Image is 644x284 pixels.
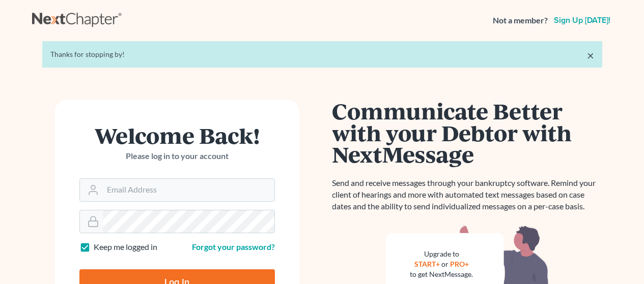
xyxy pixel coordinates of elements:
[441,260,449,268] span: or
[50,49,594,59] div: Thanks for stopping by!
[103,179,274,201] input: Email Address
[79,150,275,162] p: Please log in to your account
[410,249,473,259] div: Upgrade to
[79,124,275,146] h1: Welcome Back!
[552,16,612,24] a: Sign up [DATE]!
[450,260,469,268] a: PRO+
[414,260,440,268] a: START+
[192,242,275,251] a: Forgot your password?
[332,100,602,165] h1: Communicate Better with your Debtor with NextMessage
[410,269,473,279] div: to get NextMessage.
[332,177,602,212] p: Send and receive messages through your bankruptcy software. Remind your client of hearings and mo...
[493,15,548,26] strong: Not a member?
[94,241,157,253] label: Keep me logged in
[587,49,594,61] a: ×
